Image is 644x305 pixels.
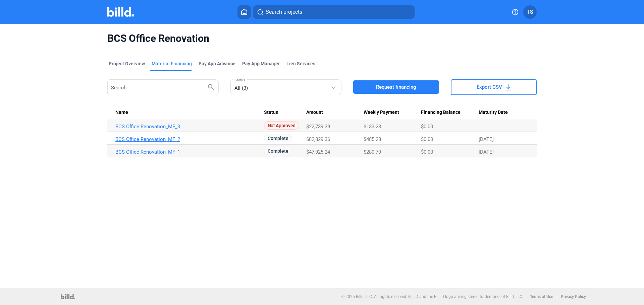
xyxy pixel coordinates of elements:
span: BCS Office Renovation [107,32,537,45]
p: © 2025 Billd, LLC. All rights reserved. BILLD and the BILLD logo are registered trademarks of Bil... [341,294,523,299]
span: Complete [264,147,292,155]
span: TS [527,8,533,16]
div: Financing Balance [421,109,479,116]
span: $0.00 [421,136,433,142]
span: Pay App Manager [242,60,280,67]
div: Lien Services [286,60,315,67]
span: $47,925.24 [306,149,330,155]
span: [DATE] [479,136,494,142]
mat-icon: search [207,83,215,91]
button: Search projects [253,5,415,19]
a: BCS Office Renovation_MF_1 [115,149,264,155]
span: $22,739.39 [306,124,330,130]
span: Search projects [266,8,302,16]
div: Maturity Date [479,109,529,116]
span: Not Approved [264,121,299,130]
span: Amount [306,109,323,116]
mat-select-trigger: All (3) [234,85,248,91]
span: $485.28 [364,136,381,142]
span: $0.00 [421,149,433,155]
span: $82,829.36 [306,136,330,142]
img: Billd Company Logo [107,7,134,17]
span: Name [115,109,128,116]
div: Weekly Payment [364,109,421,116]
a: BCS Office Renovation_MF_3 [115,124,264,130]
span: $133.23 [364,124,381,130]
div: Project Overview [109,60,145,67]
button: Request financing [353,80,439,94]
b: Terms of Use [530,294,553,299]
span: Weekly Payment [364,109,399,116]
div: Amount [306,109,364,116]
span: [DATE] [479,149,494,155]
div: Material Financing [152,60,192,67]
span: $280.79 [364,149,381,155]
span: Complete [264,134,292,142]
span: $0.00 [421,124,433,130]
a: BCS Office Renovation_MF_2 [115,136,264,142]
p: | [556,294,557,299]
div: Name [115,109,264,116]
span: Status [264,109,278,116]
div: Status [264,109,307,116]
span: Request financing [376,84,416,90]
button: TS [523,5,537,19]
span: Export CSV [477,84,502,90]
div: Pay App Advance [199,60,235,67]
span: Financing Balance [421,109,461,116]
img: logo [61,294,75,299]
button: Export CSV [451,79,537,95]
b: Privacy Policy [561,294,586,299]
span: Maturity Date [479,109,508,116]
